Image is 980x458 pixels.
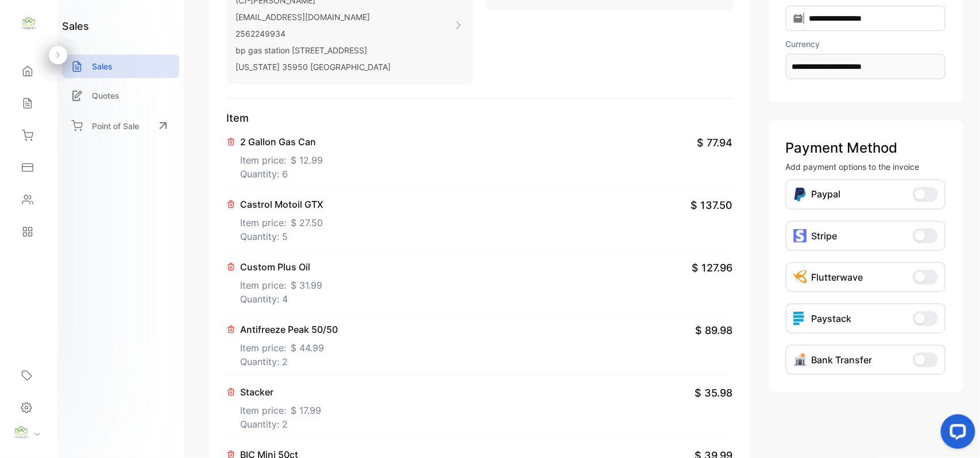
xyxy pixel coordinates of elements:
[812,270,863,284] p: Flutterwave
[240,167,323,181] p: Quantity: 6
[291,403,321,417] span: $ 17.99
[291,278,322,292] span: $ 31.99
[812,187,841,202] p: Paypal
[236,42,391,59] p: bp gas station [STREET_ADDRESS]
[240,260,322,274] p: Custom Plus Oil
[240,211,323,230] p: Item price:
[240,385,321,399] p: Stacker
[812,312,852,325] p: Paystack
[240,230,323,243] p: Quantity: 5
[62,18,89,34] h1: sales
[240,323,338,336] p: Antifreeze Peak 50/50
[812,229,838,243] p: Stripe
[240,197,323,211] p: Castrol Motoil GTX
[92,120,139,132] p: Point of Sale
[793,270,807,284] img: Icon
[793,353,807,367] img: Icon
[690,197,733,213] span: $ 137.50
[20,15,37,32] img: logo
[13,424,30,441] img: profile
[92,90,119,102] p: Quotes
[240,135,323,149] p: 2 Gallon Gas Can
[291,341,324,355] span: $ 44.99
[62,84,179,107] a: Quotes
[812,353,873,367] p: Bank Transfer
[92,60,113,72] p: Sales
[62,55,179,78] a: Sales
[793,187,807,202] img: Icon
[786,38,946,50] label: Currency
[786,138,946,158] p: Payment Method
[236,25,391,42] p: 2562249934
[793,312,807,325] img: icon
[692,260,733,275] span: $ 127.96
[695,385,733,401] span: $ 35.98
[236,59,391,75] p: [US_STATE] 35950 [GEOGRAPHIC_DATA]
[240,149,323,167] p: Item price:
[240,399,321,417] p: Item price:
[240,274,322,292] p: Item price:
[695,323,733,338] span: $ 89.98
[291,153,323,167] span: $ 12.99
[240,336,338,355] p: Item price:
[62,113,179,138] a: Point of Sale
[226,110,733,126] p: Item
[240,355,338,368] p: Quantity: 2
[697,135,733,150] span: $ 77.94
[240,417,321,431] p: Quantity: 2
[786,161,946,173] p: Add payment options to the invoice
[291,216,323,230] span: $ 27.50
[240,292,322,306] p: Quantity: 4
[932,410,980,458] iframe: LiveChat chat widget
[793,229,807,243] img: icon
[236,9,391,25] p: [EMAIL_ADDRESS][DOMAIN_NAME]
